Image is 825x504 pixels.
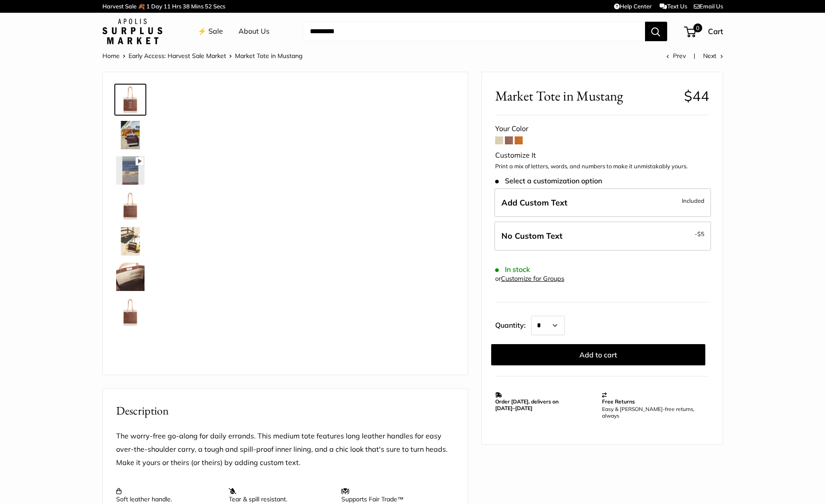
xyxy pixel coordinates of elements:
[205,3,212,10] span: 52
[602,398,635,405] strong: Free Returns
[614,3,652,10] a: Help Center
[495,313,531,335] label: Quantity:
[495,162,709,171] p: Print a mix of letters, words, and numbers to make it unmistakably yours.
[303,22,645,41] input: Search...
[114,296,146,328] a: Market Tote in Mustang
[116,85,145,114] img: Market Tote in Mustang
[102,50,302,62] nav: Breadcrumb
[129,52,226,60] a: Early Access: Harvest Sale Market
[114,119,146,151] a: Market Tote in Mustang
[666,52,686,60] a: Prev
[685,24,723,39] a: 0 Cart
[501,231,563,241] span: No Custom Text
[114,190,146,222] a: Market Tote in Mustang
[660,3,687,10] a: Text Us
[229,487,332,503] p: Tear & spill resistant.
[146,3,150,10] span: 1
[491,344,705,365] button: Add to cart
[183,3,190,10] span: 38
[102,52,120,60] a: Home
[239,25,270,38] a: About Us
[102,19,162,44] img: Apolis: Surplus Market
[693,23,702,32] span: 0
[695,229,704,239] span: -
[495,273,564,285] div: or
[116,298,145,326] img: Market Tote in Mustang
[495,122,709,136] div: Your Color
[198,25,223,38] a: ⚡️ Sale
[213,3,225,10] span: Secs
[682,195,704,206] span: Included
[114,155,146,186] a: Market Tote in Mustang
[172,3,181,10] span: Hrs
[495,149,709,162] div: Customize It
[694,3,723,10] a: Email Us
[341,487,445,503] p: Supports Fair Trade™
[116,192,145,220] img: Market Tote in Mustang
[164,3,171,10] span: 11
[116,121,145,149] img: Market Tote in Mustang
[501,198,567,208] span: Add Custom Text
[116,227,145,256] img: Market Tote in Mustang
[494,221,711,251] label: Leave Blank
[708,27,723,36] span: Cart
[495,265,530,274] span: In stock
[602,406,705,419] p: Easy & [PERSON_NAME]-free returns, always
[116,487,220,503] p: Soft leather handle.
[114,261,146,293] a: Market Tote in Mustang
[697,230,704,237] span: $5
[116,156,145,185] img: Market Tote in Mustang
[151,3,162,10] span: Day
[495,398,559,411] strong: Order [DATE], delivers on [DATE]–[DATE]
[703,52,723,60] a: Next
[116,263,145,291] img: Market Tote in Mustang
[235,52,302,60] span: Market Tote in Mustang
[501,275,564,283] a: Customize for Groups
[645,22,667,41] button: Search
[116,430,454,469] p: The worry-free go-along for daily errands. This medium tote features long leather handles for eas...
[114,84,146,116] a: Market Tote in Mustang
[495,88,677,104] span: Market Tote in Mustang
[114,225,146,257] a: Market Tote in Mustang
[191,3,203,10] span: Mins
[495,177,602,185] span: Select a customization option
[116,402,454,419] h2: Description
[494,188,711,217] label: Add Custom Text
[684,87,709,105] span: $44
